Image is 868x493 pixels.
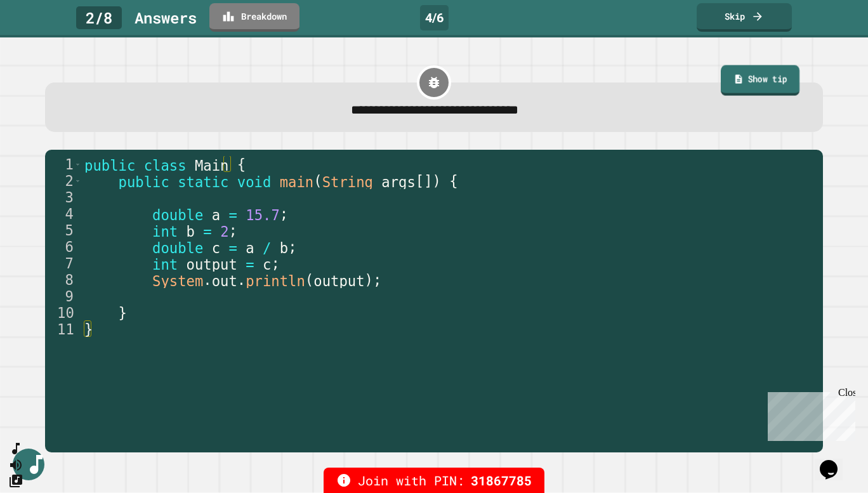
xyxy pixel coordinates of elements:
[45,156,82,173] div: 1
[5,5,88,81] div: Chat with us now!Close
[212,206,220,223] span: a
[45,255,82,272] div: 7
[45,189,82,206] div: 3
[815,442,855,480] iframe: chat widget
[280,173,314,190] span: main
[178,173,228,190] span: static
[135,6,197,29] div: Answer s
[313,272,364,289] span: output
[45,321,82,338] div: 11
[471,471,532,490] span: 31867785
[187,223,195,239] span: b
[45,206,82,222] div: 4
[45,239,82,255] div: 6
[212,239,220,256] span: c
[152,256,178,272] span: int
[45,173,82,189] div: 2
[144,157,187,173] span: class
[8,441,23,457] button: SpeedDial basic example
[76,6,122,29] div: 2 / 8
[84,157,135,173] span: public
[263,239,271,256] span: /
[45,272,82,288] div: 8
[220,223,228,239] span: 2
[8,457,23,473] button: Mute music
[721,65,799,96] a: Show tip
[280,239,288,256] span: b
[152,223,178,239] span: int
[152,239,203,256] span: double
[74,156,81,173] span: Toggle code folding, rows 1 through 11
[152,272,203,289] span: System
[187,256,237,272] span: output
[246,256,254,272] span: =
[212,272,237,289] span: out
[324,468,544,493] div: Join with PIN:
[246,206,280,223] span: 15.7
[8,473,23,489] button: Change Music
[420,5,449,30] div: 4 / 6
[74,173,81,189] span: Toggle code folding, rows 2 through 10
[763,387,855,441] iframe: chat widget
[381,173,416,190] span: args
[203,223,211,239] span: =
[246,272,305,289] span: println
[246,239,254,256] span: a
[195,157,229,173] span: Main
[237,173,272,190] span: void
[697,3,792,32] a: Skip
[209,3,299,32] a: Breakdown
[119,173,169,190] span: public
[322,173,373,190] span: String
[229,239,237,256] span: =
[45,305,82,321] div: 10
[152,206,203,223] span: double
[263,256,271,272] span: c
[45,222,82,239] div: 5
[45,288,82,305] div: 9
[229,206,237,223] span: =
